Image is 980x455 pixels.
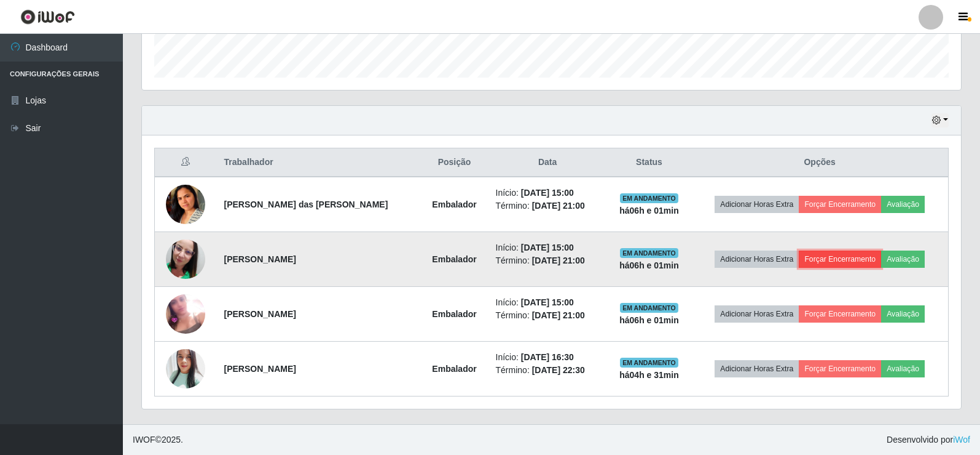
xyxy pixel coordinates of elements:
[887,433,970,446] span: Desenvolvido por
[521,297,574,307] time: [DATE] 15:00
[166,345,205,392] img: 1748729241814.jpeg
[532,310,585,320] time: [DATE] 21:00
[496,364,600,377] li: Término:
[881,305,925,323] button: Avaliação
[799,196,881,213] button: Forçar Encerramento
[521,352,574,362] time: [DATE] 16:30
[432,199,476,209] strong: Embalador
[224,199,388,209] strong: [PERSON_NAME] das [PERSON_NAME]
[799,360,881,377] button: Forçar Encerramento
[432,254,476,264] strong: Embalador
[532,201,585,211] time: [DATE] 21:00
[619,206,679,215] strong: há 06 h e 01 min
[619,315,679,325] strong: há 06 h e 01 min
[421,148,488,177] th: Posição
[620,358,678,368] span: EM ANDAMENTO
[881,360,925,377] button: Avaliação
[224,309,296,319] strong: [PERSON_NAME]
[619,260,679,270] strong: há 06 h e 01 min
[488,148,607,177] th: Data
[953,435,970,445] a: iWof
[166,294,205,334] img: 1741797544182.jpeg
[217,148,421,177] th: Trabalhador
[496,296,600,309] li: Início:
[133,435,155,445] span: IWOF
[620,193,678,203] span: EM ANDAMENTO
[224,254,296,264] strong: [PERSON_NAME]
[496,254,600,267] li: Término:
[166,224,205,294] img: 1691680846628.jpeg
[432,309,476,319] strong: Embalador
[620,303,678,313] span: EM ANDAMENTO
[881,251,925,268] button: Avaliação
[224,364,296,374] strong: [PERSON_NAME]
[715,360,799,377] button: Adicionar Horas Extra
[799,305,881,323] button: Forçar Encerramento
[691,148,948,177] th: Opções
[532,256,585,265] time: [DATE] 21:00
[607,148,692,177] th: Status
[20,9,75,25] img: CoreUI Logo
[496,351,600,364] li: Início:
[521,188,574,198] time: [DATE] 15:00
[799,251,881,268] button: Forçar Encerramento
[496,309,600,322] li: Término:
[619,370,679,380] strong: há 04 h e 31 min
[521,243,574,252] time: [DATE] 15:00
[532,365,585,375] time: [DATE] 22:30
[715,251,799,268] button: Adicionar Horas Extra
[166,166,205,243] img: 1672880944007.jpeg
[620,248,678,258] span: EM ANDAMENTO
[496,241,600,254] li: Início:
[133,433,183,446] span: © 2025 .
[432,364,476,374] strong: Embalador
[881,196,925,213] button: Avaliação
[496,187,600,199] li: Início:
[496,199,600,212] li: Término:
[715,196,799,213] button: Adicionar Horas Extra
[715,305,799,323] button: Adicionar Horas Extra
